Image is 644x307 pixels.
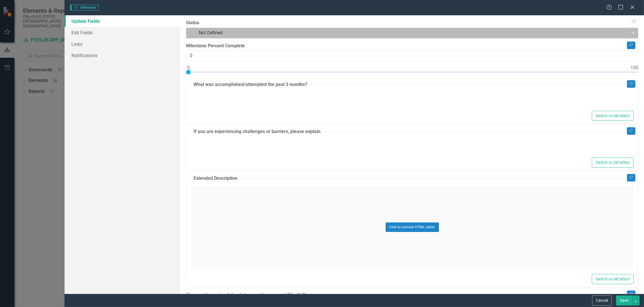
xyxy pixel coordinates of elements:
div: If requesting revised due date, provide proposed Month/Year. [186,292,638,298]
legend: What was accomplished/attempted the past 3 months? [191,81,310,88]
label: Milestone Percent Complete [186,43,638,49]
button: Cancel [592,295,612,306]
a: Links [65,38,180,50]
span: Milestone [70,5,99,10]
a: Edit Fields [65,27,180,38]
button: Switch to old editor [592,111,634,121]
button: Switch to old editor [592,158,634,168]
button: Click to activate HTML editor [386,222,439,232]
a: Notifications [65,50,180,61]
legend: If you are experiencing challenges or barriers, please explain. [191,128,325,135]
legend: Extended Description [191,175,240,182]
label: Status [186,20,638,26]
a: Update Fields [65,15,180,27]
button: Switch to old editor [592,274,634,284]
button: Save [616,295,632,306]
